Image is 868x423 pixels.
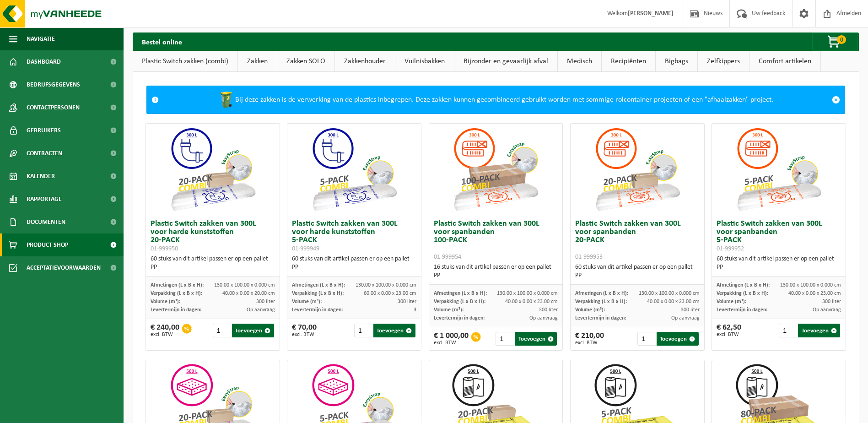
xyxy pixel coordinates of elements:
span: Bedrijfsgegevens [27,73,80,96]
a: Vuilnisbakken [395,51,454,72]
span: 130.00 x 100.00 x 0.000 cm [214,282,275,288]
img: 01-999950 [167,124,259,215]
span: Afmetingen (L x B x H): [151,282,204,288]
span: 40.00 x 0.00 x 23.00 cm [788,291,841,296]
span: Volume (m³): [717,299,746,304]
span: Afmetingen (L x B x H): [575,291,628,296]
h3: Plastic Switch zakken van 300L voor spanbanden 100-PACK [434,220,558,261]
span: Volume (m³): [292,299,322,304]
span: Op aanvraag [813,307,841,313]
h3: Plastic Switch zakken van 300L voor spanbanden 5-PACK [717,220,841,253]
span: Dashboard [27,50,61,73]
span: Levertermijn in dagen: [717,307,767,313]
div: 60 stuks van dit artikel passen er op een pallet [151,255,275,271]
span: 01-999949 [292,245,319,252]
div: € 70,00 [292,324,317,337]
a: Plastic Switch zakken (combi) [133,51,237,72]
span: Levertermijn in dagen: [434,315,485,321]
span: 130.00 x 100.00 x 0.000 cm [780,282,841,288]
img: 01-999952 [733,124,825,215]
span: Verpakking (L x B x H): [151,291,202,296]
h3: Plastic Switch zakken van 300L voor harde kunststoffen 20-PACK [151,220,275,253]
span: 01-999953 [575,254,603,260]
span: Kalender [27,165,55,188]
div: Bij deze zakken is de verwerking van de plastics inbegrepen. Deze zakken kunnen gecombineerd gebr... [163,86,827,114]
span: 300 liter [822,299,841,304]
input: 1 [354,324,372,337]
a: Zakken [238,51,277,72]
span: Verpakking (L x B x H): [292,291,344,296]
span: 300 liter [539,307,558,313]
span: 130.00 x 100.00 x 0.000 cm [356,282,416,288]
span: Rapportage [27,188,62,211]
span: Afmetingen (L x B x H): [434,291,487,296]
span: 60.00 x 0.00 x 23.00 cm [364,291,416,296]
button: Toevoegen [515,332,557,346]
img: 01-999949 [308,124,400,215]
span: excl. BTW [434,340,469,346]
span: Verpakking (L x B x H): [717,291,768,296]
input: 1 [213,324,231,337]
div: PP [717,263,841,271]
span: Gebruikers [27,119,61,142]
span: excl. BTW [575,340,604,346]
span: Verpakking (L x B x H): [434,299,485,304]
span: 40.00 x 0.00 x 20.00 cm [222,291,275,296]
div: PP [434,271,558,280]
button: Toevoegen [232,324,274,337]
span: Volume (m³): [151,299,180,304]
span: Afmetingen (L x B x H): [717,282,770,288]
a: Bijzonder en gevaarlijk afval [454,51,557,72]
span: Contracten [27,142,62,165]
span: Op aanvraag [247,307,275,313]
span: 130.00 x 100.00 x 0.000 cm [639,291,700,296]
a: Recipiënten [602,51,655,72]
div: 16 stuks van dit artikel passen er op een pallet [434,263,558,280]
span: Documenten [27,211,65,233]
span: 3 [414,307,416,313]
button: Toevoegen [657,332,699,346]
div: PP [292,263,416,271]
span: 40.00 x 0.00 x 23.00 cm [505,299,558,304]
span: 01-999952 [717,245,744,252]
button: 0 [812,33,858,51]
span: Op aanvraag [529,315,558,321]
button: Toevoegen [798,324,840,337]
span: excl. BTW [292,332,317,337]
div: € 1 000,00 [434,332,469,346]
span: Product Shop [27,233,68,256]
img: 01-999953 [592,124,683,215]
h3: Plastic Switch zakken van 300L voor harde kunststoffen 5-PACK [292,220,416,253]
div: 60 stuks van dit artikel passen er op een pallet [717,255,841,271]
span: Acceptatievoorwaarden [27,256,101,279]
div: PP [575,271,700,280]
a: Medisch [558,51,601,72]
span: Op aanvraag [671,315,700,321]
div: PP [151,263,275,271]
div: 60 stuks van dit artikel passen er op een pallet [292,255,416,271]
a: Zakkenhouder [335,51,395,72]
span: 300 liter [256,299,275,304]
div: € 62,50 [717,324,741,337]
img: 01-999954 [450,124,541,215]
input: 1 [779,324,797,337]
h3: Plastic Switch zakken van 300L voor spanbanden 20-PACK [575,220,700,261]
span: 01-999950 [151,245,178,252]
span: 130.00 x 100.00 x 0.000 cm [497,291,558,296]
span: Volume (m³): [575,307,605,313]
span: 40.00 x 0.00 x 23.00 cm [647,299,700,304]
span: Contactpersonen [27,96,80,119]
strong: [PERSON_NAME] [628,10,674,17]
span: 300 liter [398,299,416,304]
h2: Bestel online [133,33,191,50]
div: € 210,00 [575,332,604,346]
span: Levertermijn in dagen: [292,307,343,313]
span: Levertermijn in dagen: [575,315,626,321]
button: Toevoegen [373,324,415,337]
span: 01-999954 [434,254,461,260]
a: Sluit melding [827,86,845,114]
input: 1 [496,332,514,346]
a: Zelfkippers [698,51,749,72]
input: 1 [637,332,656,346]
img: WB-0240-HPE-GN-50.png [217,91,235,109]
